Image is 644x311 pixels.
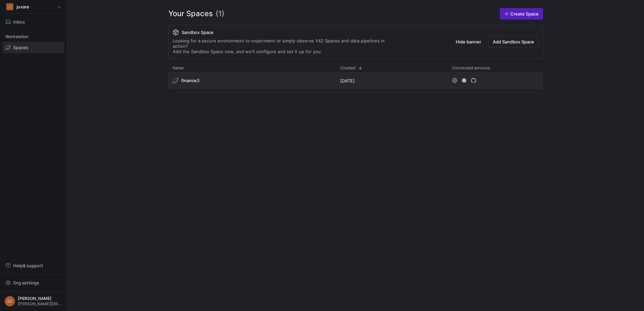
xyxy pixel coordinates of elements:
span: Name [172,66,184,70]
span: Inbox [13,19,25,25]
div: Looking for a secure environment to experiment or simply observe Y42 Spaces and data pipelines in... [173,38,398,54]
span: Create Space [510,11,539,16]
div: Press SPACE to select this row. [168,72,543,91]
span: Connected services [452,66,490,70]
span: Add Sandbox Space [493,39,534,44]
button: Inbox [3,16,64,28]
button: CC[PERSON_NAME][PERSON_NAME][EMAIL_ADDRESS][DOMAIN_NAME] [3,294,64,308]
span: [PERSON_NAME] [18,296,63,301]
span: [DATE] [340,78,355,83]
span: [PERSON_NAME][EMAIL_ADDRESS][DOMAIN_NAME] [18,302,63,306]
span: Hide banner [456,39,481,44]
a: Create Space [500,8,543,20]
div: J [6,3,13,10]
button: Org settings [3,277,64,288]
button: Help& support [3,260,64,271]
span: juvare [17,4,29,9]
button: Hide banner [451,36,486,47]
span: finance3 [181,78,199,83]
a: Spaces [3,42,64,53]
span: Your Spaces [168,8,213,20]
a: Org settings [3,281,64,286]
span: Sandbox Space [182,30,214,35]
span: Spaces [13,45,28,50]
button: Add Sandbox Space [488,36,539,47]
div: Workstation [3,32,64,42]
span: Created [340,66,355,70]
div: CC [4,296,15,307]
span: Org settings [13,280,39,285]
span: (1) [216,8,224,20]
span: Help & support [13,263,43,268]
